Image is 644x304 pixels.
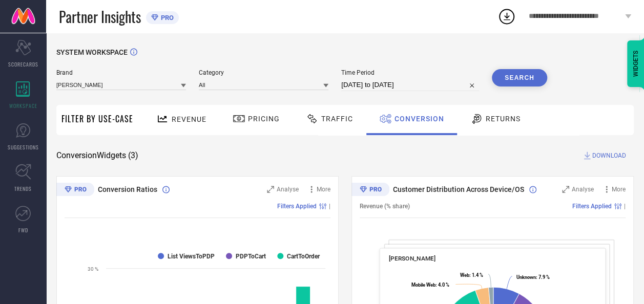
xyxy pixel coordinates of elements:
text: PDPToCart [236,253,266,260]
div: Premium [351,183,389,198]
tspan: Mobile Web [411,282,435,288]
span: Time Period [341,69,479,76]
span: Returns [486,115,521,123]
span: FWD [18,226,28,234]
span: Filters Applied [277,203,317,210]
span: More [317,186,330,193]
span: DOWNLOAD [592,150,626,161]
span: SYSTEM WORKSPACE [56,48,128,56]
span: More [612,186,626,193]
span: Conversion Widgets ( 3 ) [56,150,138,161]
text: : 4.0 % [411,282,449,288]
span: [PERSON_NAME] [389,255,435,262]
span: Customer Distribution Across Device/OS [393,185,524,193]
div: Premium [56,183,94,198]
span: Traffic [321,115,353,123]
text: : 1.4 % [460,272,483,278]
tspan: Web [460,272,469,278]
input: Select time period [341,79,479,91]
span: Revenue (% share) [360,203,410,210]
text: List ViewsToPDP [168,253,215,260]
span: WORKSPACE [9,102,37,110]
text: CartToOrder [287,253,320,260]
span: | [624,203,626,210]
span: PRO [158,14,174,21]
span: Conversion [394,115,444,123]
text: : 7.9 % [516,274,550,280]
span: SCORECARDS [8,60,38,68]
span: Partner Insights [59,6,141,27]
tspan: Unknown [516,274,536,280]
svg: Zoom [267,186,274,193]
span: SUGGESTIONS [8,143,39,151]
span: Analyse [277,186,299,193]
span: Revenue [172,115,206,123]
span: Analyse [572,186,594,193]
div: Open download list [497,7,516,26]
span: TRENDS [14,185,32,192]
svg: Zoom [562,186,569,193]
span: Filters Applied [572,203,612,210]
span: Category [199,69,328,76]
span: Filter By Use-Case [61,113,133,125]
span: Brand [56,69,186,76]
span: Pricing [248,115,280,123]
text: 30 % [88,266,98,272]
span: Conversion Ratios [98,185,157,193]
span: | [329,203,330,210]
button: Search [492,69,547,86]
